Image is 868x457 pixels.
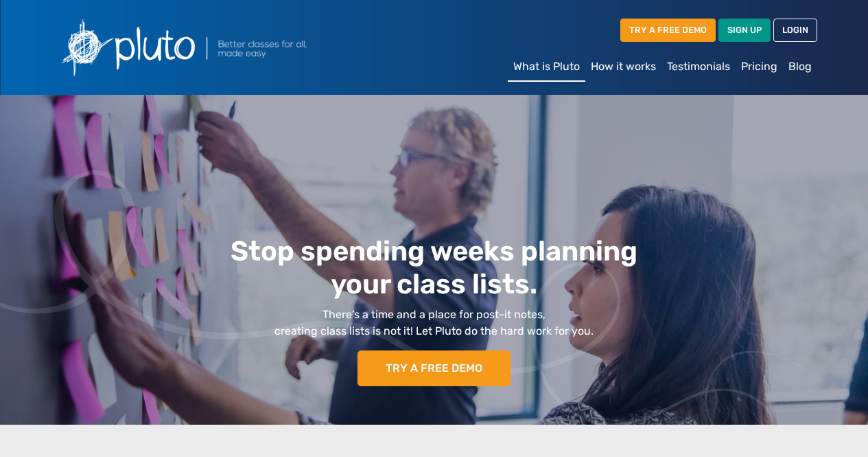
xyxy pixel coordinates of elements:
a: Testimonials [661,53,736,80]
a: TRY A FREE DEMO [357,350,511,386]
a: Blog [783,53,817,80]
img: Pluto logo with the text Better classes for all, made easy [51,11,381,84]
a: How it works [585,53,661,80]
a: SIGN UP [718,19,771,41]
a: LOGIN [773,19,817,41]
a: Pricing [736,53,783,80]
p: There’s a time and a place for post-it notes, creating class lists is not it! Let Pluto do the ha... [130,306,738,339]
h1: Stop spending weeks planning your class lists. [130,235,738,301]
a: TRY A FREE DEMO [620,19,716,41]
a: What is Pluto [508,53,585,82]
